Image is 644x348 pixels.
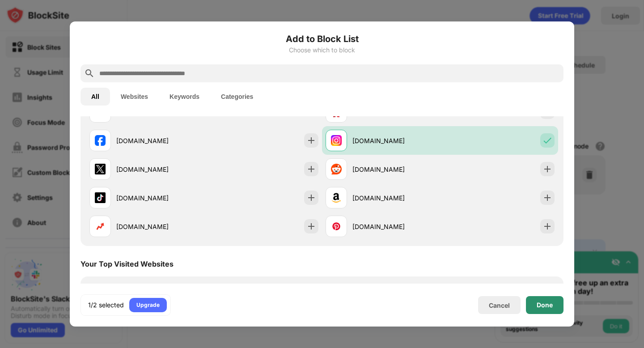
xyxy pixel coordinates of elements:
[210,88,264,106] button: Categories
[136,301,160,310] div: Upgrade
[116,222,204,231] div: [DOMAIN_NAME]
[116,136,204,145] div: [DOMAIN_NAME]
[80,32,563,46] h6: Add to Block List
[88,301,124,310] div: 1/2 selected
[110,88,159,106] button: Websites
[95,192,106,203] img: favicons
[80,259,174,268] div: Your Top Visited Websites
[159,88,210,106] button: Keywords
[80,88,110,106] button: All
[331,135,342,146] img: favicons
[352,222,440,231] div: [DOMAIN_NAME]
[95,221,106,232] img: favicons
[95,135,106,146] img: favicons
[537,301,553,309] div: Done
[116,165,204,174] div: [DOMAIN_NAME]
[352,136,440,145] div: [DOMAIN_NAME]
[352,165,440,174] div: [DOMAIN_NAME]
[352,193,440,203] div: [DOMAIN_NAME]
[331,221,342,232] img: favicons
[95,164,106,174] img: favicons
[84,68,95,79] img: search.svg
[331,164,342,174] img: favicons
[80,47,563,54] div: Choose which to block
[116,193,204,203] div: [DOMAIN_NAME]
[331,192,342,203] img: favicons
[489,301,510,309] div: Cancel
